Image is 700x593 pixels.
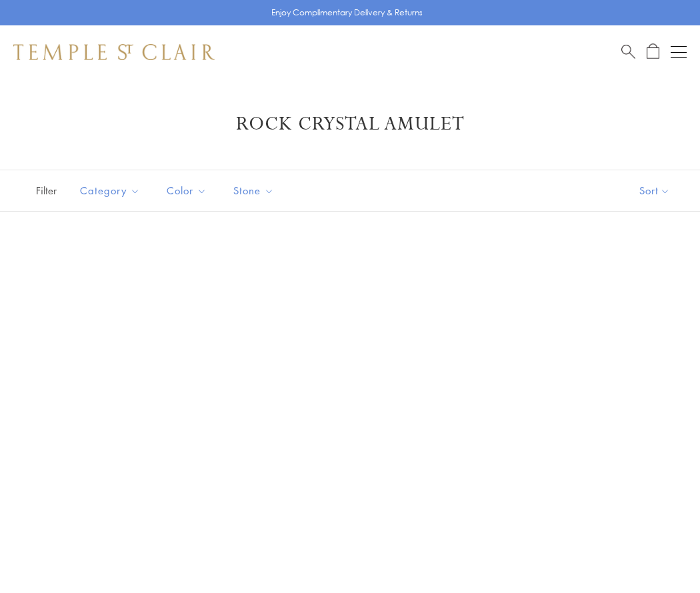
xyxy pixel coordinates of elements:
[271,6,423,19] p: Enjoy Complimentary Delivery & Returns
[33,112,667,136] h1: Rock Crystal Amulet
[73,182,150,199] span: Category
[223,176,284,206] button: Stone
[227,182,284,199] span: Stone
[621,43,635,60] a: Search
[13,44,215,60] img: Temple St. Clair
[671,44,687,60] button: Open navigation
[157,176,217,206] button: Color
[647,43,659,60] a: Open Shopping Bag
[609,170,700,211] button: Show sort by
[70,176,150,206] button: Category
[160,182,217,199] span: Color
